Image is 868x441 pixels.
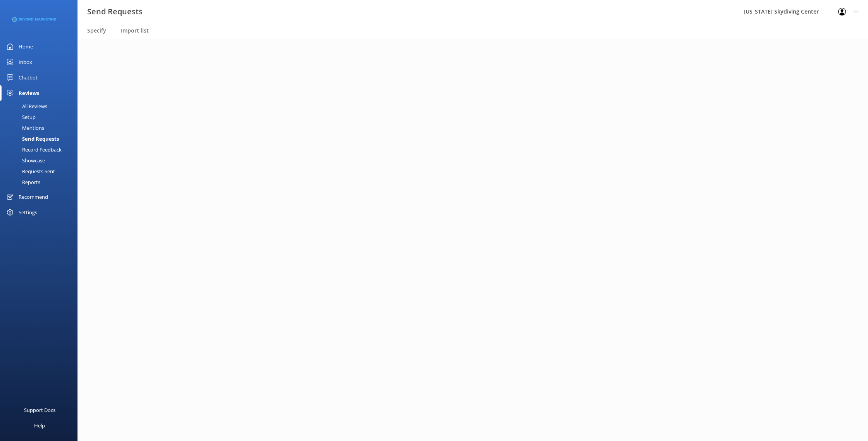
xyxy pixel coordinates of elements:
div: Setup [5,112,36,122]
div: Mentions [5,122,44,133]
div: Settings [19,205,37,220]
a: Send Requests [5,133,77,144]
a: Record Feedback [5,144,77,155]
a: All Reviews [5,101,77,112]
a: Setup [5,112,77,122]
img: 3-1676954853.png [12,17,56,22]
div: Inbox [19,54,32,70]
div: Send Requests [5,133,59,144]
div: Recommend [19,189,48,205]
div: Reports [5,177,40,188]
div: Chatbot [19,70,38,85]
div: Reviews [19,85,39,101]
div: Record Feedback [5,144,62,155]
div: Requests Sent [5,166,55,177]
a: Showcase [5,155,77,166]
div: Home [19,39,33,54]
span: Import list [121,27,149,34]
div: All Reviews [5,101,47,112]
div: Help [34,418,45,433]
span: Specify [87,27,106,34]
a: Requests Sent [5,166,77,177]
a: Reports [5,177,77,188]
h3: Send Requests [87,5,143,18]
div: Showcase [5,155,45,166]
a: Mentions [5,122,77,133]
div: Support Docs [24,402,55,418]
